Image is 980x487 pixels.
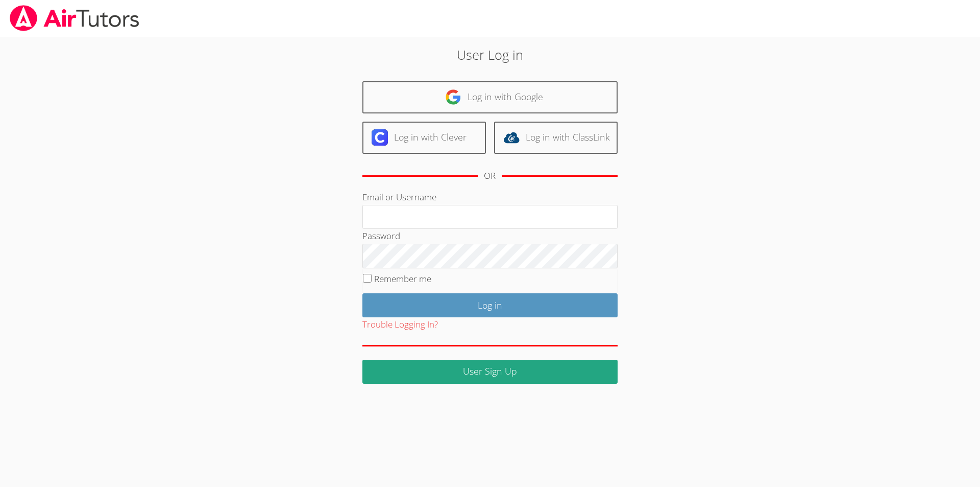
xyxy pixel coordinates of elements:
a: Log in with ClassLink [494,122,618,154]
div: OR [484,169,496,183]
img: google-logo-50288ca7cdecda66e5e0955fdab243c47b7ad437acaf1139b6f446037453330a.svg [445,89,461,105]
label: Email or Username [362,191,436,203]
label: Password [362,230,400,242]
h2: User Log in [226,45,755,64]
a: Log in with Clever [362,122,486,154]
img: airtutors_banner-c4298cdbf04f3fff15de1276eac7730deb9818008684d7c2e4769d2f7ddbe033.png [9,5,140,31]
img: classlink-logo-d6bb404cc1216ec64c9a2012d9dc4662098be43eaf13dc465df04b49fa7ab582.svg [503,129,520,146]
img: clever-logo-6eab21bc6e7a338710f1a6ff85c0baf02591cd810cc4098c63d3a4b26e2feb20.svg [372,129,388,146]
button: Trouble Logging In? [362,317,438,332]
label: Remember me [374,273,431,285]
a: Log in with Google [362,81,618,113]
a: User Sign Up [362,360,618,384]
input: Log in [362,293,618,317]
